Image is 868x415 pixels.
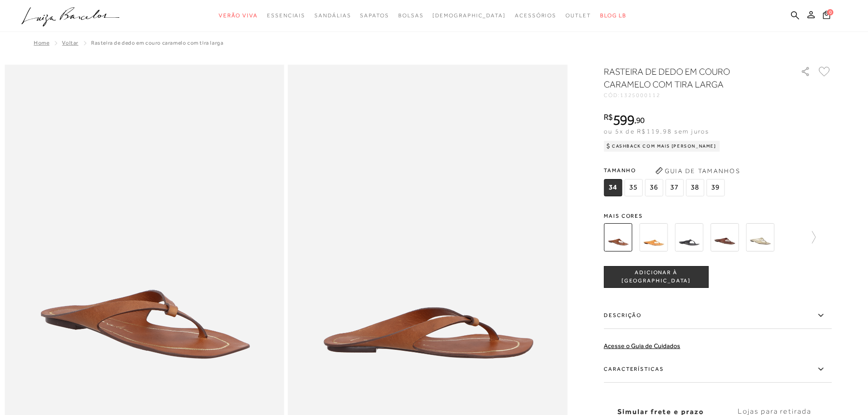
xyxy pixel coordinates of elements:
button: 0 [820,10,833,22]
img: SANDÁLIA RASTEIRA MINIMAL DOURADA [746,223,774,251]
img: RASTEIRA DE DEDO EM COURO CARAMELO COM TIRA LARGA [604,223,632,251]
a: noSubCategoriesText [219,7,258,24]
span: 35 [624,179,642,196]
button: Guia de Tamanhos [652,164,743,178]
a: noSubCategoriesText [432,7,506,24]
div: Cashback com Mais [PERSON_NAME] [604,141,720,152]
img: SANDÁLIA RASTEIRA EM COURO PRETO COM CORTE A FIO [675,223,703,251]
div: CÓD: [604,92,786,98]
span: 90 [636,115,645,125]
span: ou 5x de R$119,98 sem juros [604,128,709,135]
span: 39 [706,179,724,196]
span: 34 [604,179,622,196]
span: Verão Viva [219,12,258,19]
span: Sapatos [360,12,389,19]
a: noSubCategoriesText [515,7,556,24]
span: Tamanho [604,164,727,177]
a: Acesse o Guia de Cuidados [604,342,680,349]
i: , [634,116,645,124]
a: noSubCategoriesText [565,7,591,24]
span: Mais cores [604,213,832,219]
span: Outlet [565,12,591,19]
a: noSubCategoriesText [360,7,389,24]
span: ADICIONAR À [GEOGRAPHIC_DATA] [604,269,708,285]
span: Acessórios [515,12,556,19]
span: Bolsas [398,12,424,19]
a: noSubCategoriesText [267,7,305,24]
a: noSubCategoriesText [398,7,424,24]
img: SANDÁLIA RASTEIRA EM COURO CARAMELO COM CORTE A FIO [639,223,668,251]
a: noSubCategoriesText [314,7,351,24]
span: BLOG LB [600,12,627,19]
h1: RASTEIRA DE DEDO EM COURO CARAMELO COM TIRA LARGA [604,65,775,91]
span: 36 [645,179,663,196]
span: 37 [665,179,683,196]
label: Características [604,356,832,383]
a: Home [34,40,49,46]
span: Essenciais [267,12,305,19]
button: ADICIONAR À [GEOGRAPHIC_DATA] [604,266,709,288]
i: R$ [604,113,613,121]
span: 0 [827,9,833,15]
span: 1325000112 [620,92,661,98]
span: RASTEIRA DE DEDO EM COURO CARAMELO COM TIRA LARGA [91,40,223,46]
img: SANDÁLIA RASTEIRA MINIMAL COFFEE [710,223,739,251]
a: BLOG LB [600,7,627,24]
a: Voltar [62,40,78,46]
label: Descrição [604,302,832,329]
span: Sandálias [314,12,351,19]
span: [DEMOGRAPHIC_DATA] [432,12,506,19]
span: 38 [686,179,704,196]
span: 599 [613,112,634,128]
